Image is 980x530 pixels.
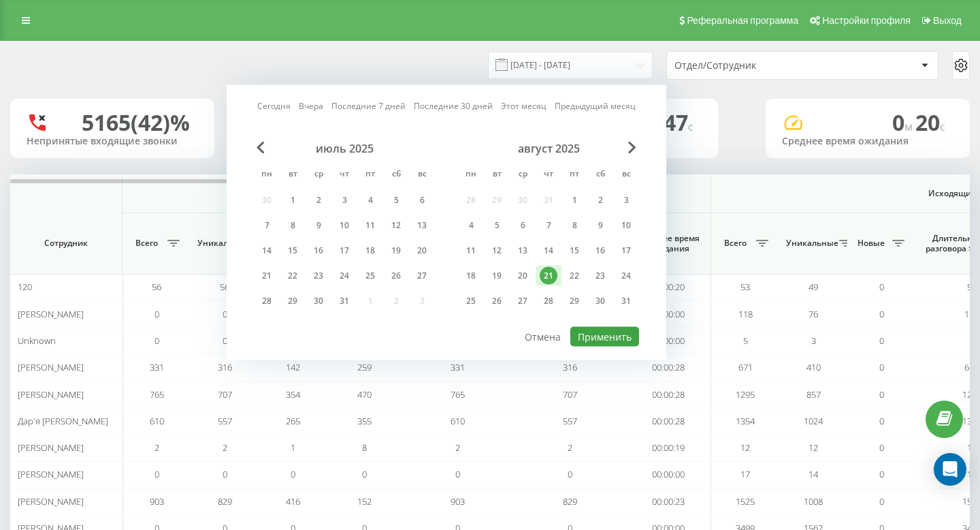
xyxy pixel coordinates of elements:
[561,291,587,311] div: пт 29 авг. 2025 г.
[409,240,435,261] div: вс 20 июля 2025 г.
[626,461,711,488] td: 00:00:00
[254,215,280,236] div: пн 7 июля 2025 г.
[510,266,536,286] div: ср 20 авг. 2025 г.
[357,240,383,261] div: пт 18 июля 2025 г.
[308,165,329,185] abbr: среда
[514,292,532,310] div: 27
[808,308,818,320] span: 76
[879,361,884,373] span: 0
[561,190,587,211] div: пт 1 авг. 2025 г.
[514,217,532,234] div: 6
[387,242,405,260] div: 19
[566,292,583,310] div: 29
[280,190,306,211] div: вт 1 июля 2025 г.
[501,99,546,112] a: Этот месяц
[409,215,435,236] div: вс 13 июля 2025 г.
[563,388,577,401] span: 707
[413,217,431,234] div: 13
[455,468,460,480] span: 0
[361,191,379,209] div: 4
[18,334,56,347] span: Unknown
[284,217,301,234] div: 8
[626,381,711,407] td: 00:00:28
[310,242,327,260] div: 16
[254,142,435,155] div: июль 2025
[566,191,583,209] div: 1
[306,215,331,236] div: ср 9 июля 2025 г.
[451,388,465,401] span: 765
[306,291,331,311] div: ср 30 июля 2025 г.
[587,291,613,311] div: сб 30 авг. 2025 г.
[336,242,353,260] div: 17
[636,233,700,254] span: Среднее время ожидания
[218,415,232,427] span: 557
[150,361,164,373] span: 331
[563,415,577,427] span: 557
[154,468,159,480] span: 0
[218,388,232,401] span: 707
[150,495,164,508] span: 903
[223,308,227,320] span: 0
[223,334,227,347] span: 0
[286,415,300,427] span: 265
[257,99,291,112] a: Сегодня
[587,240,613,261] div: сб 16 авг. 2025 г.
[613,291,639,311] div: вс 31 авг. 2025 г.
[879,281,884,293] span: 0
[386,165,406,185] abbr: суббота
[280,291,306,311] div: вт 29 июля 2025 г.
[854,238,888,249] span: Новые
[280,215,306,236] div: вт 8 июля 2025 г.
[334,165,355,185] abbr: четверг
[808,468,818,480] span: 14
[488,242,506,260] div: 12
[811,334,816,347] span: 3
[879,441,884,454] span: 0
[412,165,432,185] abbr: воскресенье
[718,238,752,249] span: Всего
[738,361,753,373] span: 671
[566,267,583,285] div: 22
[967,281,977,293] span: 53
[613,215,639,236] div: вс 10 авг. 2025 г.
[591,267,609,285] div: 23
[561,215,587,236] div: пт 8 авг. 2025 г.
[383,215,409,236] div: сб 12 июля 2025 г.
[587,215,613,236] div: сб 9 авг. 2025 г.
[387,191,405,209] div: 5
[362,468,367,480] span: 0
[331,215,357,236] div: чт 10 июля 2025 г.
[568,468,572,480] span: 0
[517,327,568,347] button: Отмена
[336,191,353,209] div: 3
[455,441,460,454] span: 2
[591,242,609,260] div: 16
[284,267,301,285] div: 22
[540,242,557,260] div: 14
[282,165,303,185] abbr: вторник
[154,308,159,320] span: 0
[361,242,379,260] div: 18
[822,15,911,26] span: Настройки профиля
[218,361,232,373] span: 316
[561,240,587,261] div: пт 15 авг. 2025 г.
[357,388,372,401] span: 470
[310,191,327,209] div: 2
[570,327,639,347] button: Применить
[258,267,276,285] div: 21
[383,266,409,286] div: сб 26 июля 2025 г.
[484,215,510,236] div: вт 5 авг. 2025 г.
[687,15,798,26] span: Реферальная программа
[387,217,405,234] div: 12
[967,441,977,454] span: 12
[18,495,84,508] span: [PERSON_NAME]
[451,415,465,427] span: 610
[306,240,331,261] div: ср 16 июля 2025 г.
[484,266,510,286] div: вт 19 авг. 2025 г.
[736,495,755,508] span: 1525
[879,468,884,480] span: 0
[413,242,431,260] div: 20
[27,136,198,147] div: Непринятые входящие звонки
[536,291,561,311] div: чт 28 авг. 2025 г.
[613,190,639,211] div: вс 3 авг. 2025 г.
